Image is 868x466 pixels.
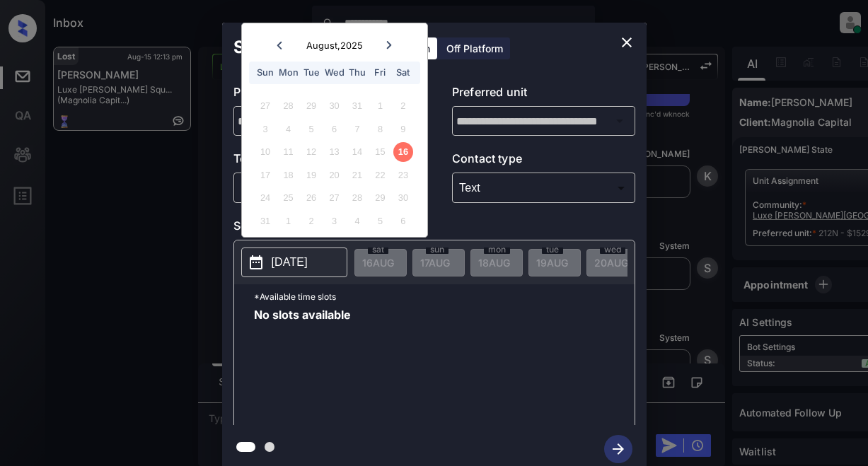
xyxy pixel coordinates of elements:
[393,165,412,185] div: Not available Saturday, August 23rd, 2025
[272,254,308,271] p: [DATE]
[371,96,390,115] div: Not available Friday, August 1st, 2025
[371,211,390,231] div: Not available Friday, September 5th, 2025
[347,120,366,139] div: Not available Thursday, August 7th, 2025
[256,142,275,161] div: Not available Sunday, August 10th, 2025
[613,28,641,57] button: close
[301,188,320,207] div: Not available Tuesday, August 26th, 2025
[371,120,390,139] div: Not available Friday, August 8th, 2025
[222,23,366,72] h2: Schedule Tour
[233,217,635,240] p: Select slot
[301,120,320,139] div: Not available Tuesday, August 5th, 2025
[254,284,635,309] p: *Available time slots
[325,188,344,207] div: Not available Wednesday, August 27th, 2025
[393,96,412,115] div: Not available Saturday, August 2nd, 2025
[325,63,344,82] div: Wed
[325,96,344,115] div: Not available Wednesday, July 30th, 2025
[301,142,320,161] div: Not available Tuesday, August 12th, 2025
[301,165,320,185] div: Not available Tuesday, August 19th, 2025
[233,83,417,106] p: Preferred community
[393,120,412,139] div: Not available Saturday, August 9th, 2025
[371,142,390,161] div: Not available Friday, August 15th, 2025
[456,176,632,199] div: Text
[371,165,390,185] div: Not available Friday, August 22nd, 2025
[347,165,366,185] div: Not available Thursday, August 21st, 2025
[256,96,275,115] div: Not available Sunday, July 27th, 2025
[301,96,320,115] div: Not available Tuesday, July 29th, 2025
[301,63,320,82] div: Tue
[233,150,417,173] p: Tour type
[325,120,344,139] div: Not available Wednesday, August 6th, 2025
[371,188,390,207] div: Not available Friday, August 29th, 2025
[256,165,275,185] div: Not available Sunday, August 17th, 2025
[325,211,344,231] div: Not available Wednesday, September 3rd, 2025
[347,142,366,161] div: Not available Thursday, August 14th, 2025
[452,150,635,173] p: Contact type
[279,188,298,207] div: Not available Monday, August 25th, 2025
[246,95,422,233] div: month 2025-08
[279,142,298,161] div: Not available Monday, August 11th, 2025
[301,211,320,231] div: Not available Tuesday, September 2nd, 2025
[256,120,275,139] div: Not available Sunday, August 3rd, 2025
[256,63,275,82] div: Sun
[279,120,298,139] div: Not available Monday, August 4th, 2025
[325,165,344,185] div: Not available Wednesday, August 20th, 2025
[279,211,298,231] div: Not available Monday, September 1st, 2025
[371,63,390,82] div: Fri
[347,211,366,231] div: Not available Thursday, September 4th, 2025
[279,96,298,115] div: Not available Monday, July 28th, 2025
[256,211,275,231] div: Not available Sunday, August 31st, 2025
[393,211,412,231] div: Not available Saturday, September 6th, 2025
[256,188,275,207] div: Not available Sunday, August 24th, 2025
[347,96,366,115] div: Not available Thursday, July 31st, 2025
[279,165,298,185] div: Not available Monday, August 18th, 2025
[325,142,344,161] div: Not available Wednesday, August 13th, 2025
[393,188,412,207] div: Not available Saturday, August 30th, 2025
[347,63,366,82] div: Thu
[452,83,635,106] p: Preferred unit
[254,309,351,422] span: No slots available
[393,142,412,161] div: Not available Saturday, August 16th, 2025
[393,63,412,82] div: Sat
[439,37,510,59] div: Off Platform
[347,188,366,207] div: Not available Thursday, August 28th, 2025
[241,247,347,277] button: [DATE]
[237,176,413,199] div: In Person
[279,63,298,82] div: Mon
